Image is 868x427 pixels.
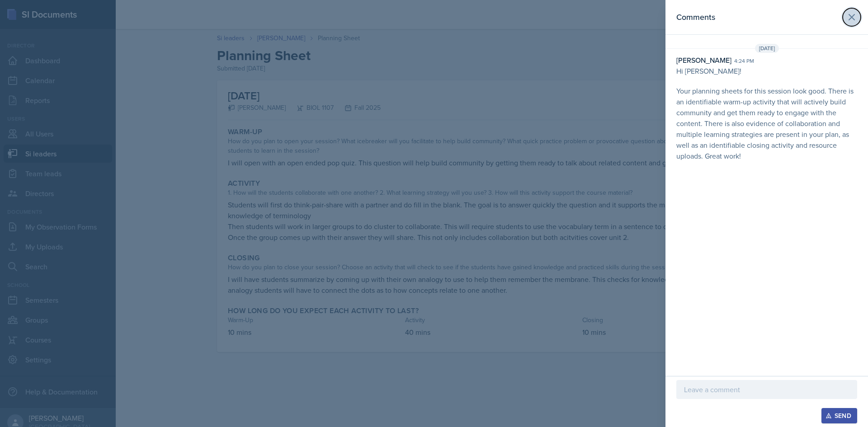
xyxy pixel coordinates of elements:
p: Your planning sheets for this session look good. There is an identifiable warm-up activity that w... [676,85,857,161]
div: Send [827,412,851,419]
span: [DATE] [755,44,779,53]
div: [PERSON_NAME] [676,55,731,66]
div: 4:24 pm [734,57,754,65]
h2: Comments [676,11,715,23]
button: Send [821,408,857,423]
p: Hi [PERSON_NAME]! [676,66,857,76]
